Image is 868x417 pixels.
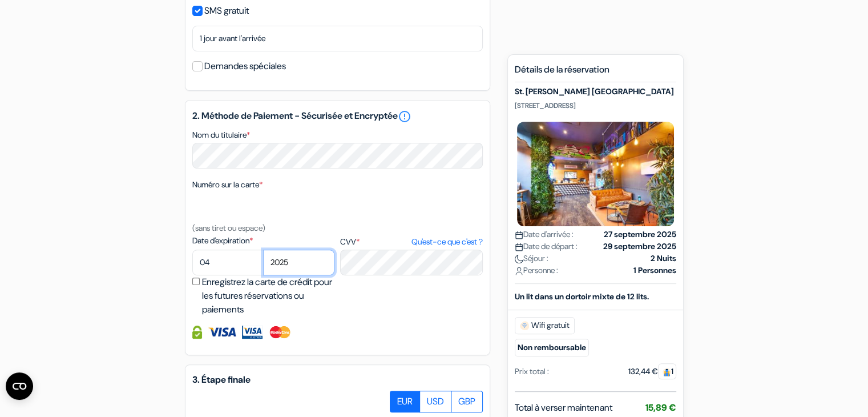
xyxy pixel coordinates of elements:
[411,236,482,248] a: Qu'est-ce que c'est ?
[204,58,286,74] label: Demandes spéciales
[202,275,338,316] label: Enregistrez la carte de crédit pour les futures réservations ou paiements
[515,267,523,275] img: user_icon.svg
[398,110,411,123] a: error_outline
[192,326,202,339] img: Information de carte de crédit entièrement encryptée et sécurisée
[515,264,558,276] span: Personne :
[633,264,676,276] strong: 1 Personnes
[515,339,589,356] small: Non remboursable
[192,110,483,123] h5: 2. Méthode de Paiement - Sécurisée et Encryptée
[515,401,612,415] span: Total à verser maintenant
[515,317,575,334] span: Wifi gratuit
[515,64,676,82] h5: Détails de la réservation
[515,101,676,110] p: [STREET_ADDRESS]
[520,321,529,330] img: free_wifi.svg
[515,366,549,378] div: Prix total :
[451,391,483,412] label: GBP
[192,223,265,233] small: (sans tiret ou espace)
[645,402,676,414] span: 15,89 €
[515,228,574,240] span: Date d'arrivée :
[192,235,334,247] label: Date d'expiration
[663,368,671,376] img: guest.svg
[419,391,451,412] label: USD
[268,326,292,339] img: Master Card
[603,240,676,252] strong: 29 septembre 2025
[658,363,676,379] span: 1
[515,240,578,252] span: Date de départ :
[6,372,33,400] button: Ouvrir le widget CMP
[515,252,548,264] span: Séjour :
[515,243,523,251] img: calendar.svg
[192,179,263,191] label: Numéro sur la carte
[390,391,420,412] label: EUR
[651,252,676,264] strong: 2 Nuits
[242,326,263,339] img: Visa Electron
[340,236,482,248] label: CVV
[192,129,250,141] label: Nom du titulaire
[390,391,483,412] div: Basic radio toggle button group
[204,3,249,19] label: SMS gratuit
[515,87,676,97] h5: St. [PERSON_NAME] [GEOGRAPHIC_DATA]
[515,231,523,239] img: calendar.svg
[628,366,676,378] div: 132,44 €
[515,255,523,263] img: moon.svg
[208,326,236,339] img: Visa
[604,228,676,240] strong: 27 septembre 2025
[515,291,649,302] b: Un lit dans un dortoir mixte de 12 lits.
[192,374,483,385] h5: 3. Étape finale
